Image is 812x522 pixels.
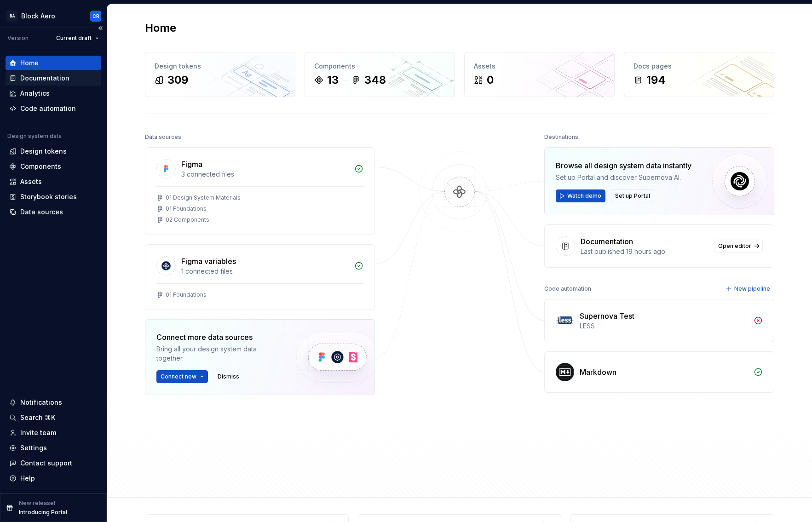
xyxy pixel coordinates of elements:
[156,344,281,363] div: Bring all your design system data together.
[581,247,708,256] div: Last published 19 hours ago
[20,443,47,453] div: Settings
[7,132,62,140] div: Design system data
[544,282,591,295] div: Code automation
[20,192,77,201] div: Storybook stories
[624,52,774,97] a: Docs pages194
[52,32,103,45] button: Current draft
[20,459,72,468] div: Contact support
[556,189,605,202] button: Watch demo
[714,240,763,252] a: Open editor
[181,256,236,267] div: Figma variables
[723,282,774,295] button: New pipeline
[7,34,29,42] div: Version
[20,413,55,422] div: Search ⌘K
[6,395,101,410] button: Notifications
[145,52,295,97] a: Design tokens309
[305,52,455,97] a: Components13348
[314,62,445,71] div: Components
[556,160,691,171] div: Browse all design system data instantly
[20,74,69,83] div: Documentation
[646,73,666,87] div: 194
[156,332,281,343] div: Connect more data sources
[181,267,349,276] div: 1 connected files
[145,131,181,143] div: Data sources
[544,131,578,143] div: Destinations
[6,11,17,22] div: BA
[6,456,101,470] button: Contact support
[6,410,101,425] button: Search ⌘K
[145,244,375,310] a: Figma variables1 connected files01 Foundations
[556,173,691,182] div: Set up Portal and discover Supernova AI.
[166,216,209,224] div: 02 Components
[181,159,202,170] div: Figma
[6,174,101,189] a: Assets
[20,428,56,437] div: Invite team
[6,441,101,455] a: Settings
[6,471,101,486] button: Help
[145,21,176,35] h2: Home
[6,205,101,219] a: Data sources
[94,22,107,34] button: Collapse sidebar
[56,34,92,42] span: Current draft
[20,58,39,68] div: Home
[464,52,615,97] a: Assets0
[580,321,748,331] div: LESS
[156,370,208,383] button: Connect new
[487,73,494,87] div: 0
[21,11,55,21] div: Block Aero
[166,291,207,298] div: 01 Foundations
[6,71,101,86] a: Documentation
[161,373,196,380] span: Connect new
[474,62,605,71] div: Assets
[364,73,386,87] div: 348
[20,147,67,156] div: Design tokens
[19,509,67,516] p: Introducing Portal
[20,207,63,217] div: Data sources
[615,192,650,200] span: Set up Portal
[6,56,101,70] a: Home
[6,144,101,159] a: Design tokens
[20,104,76,113] div: Code automation
[166,194,241,201] div: 01 Design System Materials
[580,310,634,321] div: Supernova Test
[581,236,633,247] div: Documentation
[218,373,239,380] span: Dismiss
[6,189,101,204] a: Storybook stories
[20,162,61,171] div: Components
[166,205,207,212] div: 01 Foundations
[213,370,243,383] button: Dismiss
[6,101,101,116] a: Code automation
[181,170,349,179] div: 3 connected files
[6,86,101,101] a: Analytics
[19,499,55,507] p: New release!
[155,62,286,71] div: Design tokens
[20,474,35,483] div: Help
[92,12,99,20] div: CR
[567,192,601,200] span: Watch demo
[734,285,770,293] span: New pipeline
[6,159,101,174] a: Components
[580,367,616,378] div: Markdown
[633,62,765,71] div: Docs pages
[167,73,188,87] div: 309
[2,6,105,26] button: BABlock AeroCR
[6,425,101,440] a: Invite team
[20,398,62,407] div: Notifications
[20,89,50,98] div: Analytics
[145,147,375,235] a: Figma3 connected files01 Design System Materials01 Foundations02 Components
[20,177,42,186] div: Assets
[611,189,654,202] button: Set up Portal
[718,242,751,250] span: Open editor
[327,73,339,87] div: 13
